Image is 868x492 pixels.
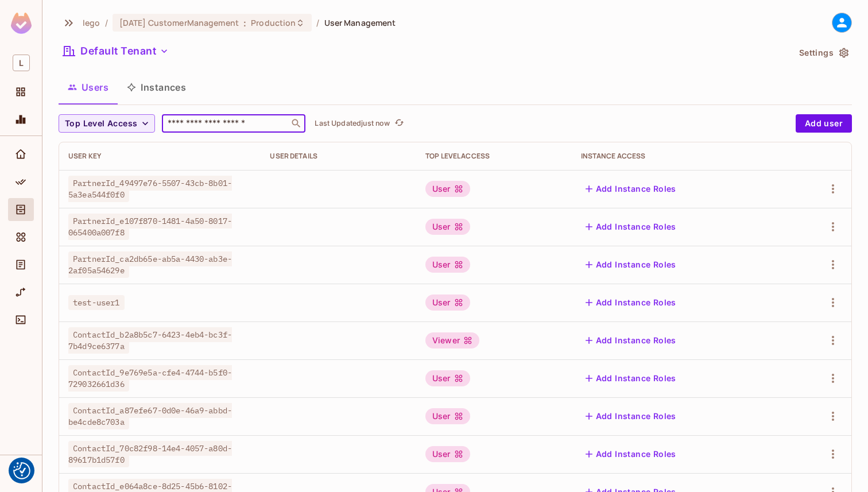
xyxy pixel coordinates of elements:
button: Top Level Access [59,114,155,133]
span: Top Level Access [65,117,137,131]
div: Directory [8,198,34,221]
div: Monitoring [8,108,34,131]
div: URL Mapping [8,281,34,304]
button: Add Instance Roles [581,369,681,388]
div: User [425,295,470,311]
span: PartnerId_49497e76-5507-43cb-8b01-5a3ea544f0f0 [68,176,232,202]
li: / [105,17,108,28]
span: the active workspace [83,17,100,28]
span: ContactId_70c82f98-14e4-4057-a80d-89617b1d57f0 [68,441,232,467]
span: ContactId_9e769e5a-cfe4-4744-b5f0-729032661d36 [68,365,232,392]
button: Add Instance Roles [581,255,681,274]
p: Last Updated just now [315,119,390,128]
span: ContactId_b2a8b5c7-6423-4eb4-bc3f-7b4d9ce6377a [68,327,232,354]
div: Workspace: lego [8,50,34,76]
button: Add Instance Roles [581,180,681,198]
div: User [425,408,470,424]
img: SReyMgAAAABJRU5ErkJggg== [11,13,32,34]
button: Default Tenant [59,42,173,60]
span: PartnerId_e107f870-1481-4a50-8017-065400a007f8 [68,214,232,240]
button: Consent Preferences [13,462,30,479]
button: Users [59,73,118,102]
div: User [425,181,470,197]
button: Add Instance Roles [581,331,681,350]
div: Projects [8,80,34,103]
div: Top Level Access [425,152,563,161]
span: Click to refresh data [390,117,406,130]
div: Audit Log [8,253,34,276]
span: test-user1 [68,295,125,310]
button: Instances [118,73,195,102]
span: ContactId_a87efe67-0d0e-46a9-abbd-be4cde8c703a [68,403,232,429]
span: [DATE] CustomerManagement [119,17,239,28]
div: Viewer [425,332,479,348]
span: PartnerId_ca2db65e-ab5a-4430-ab3e-2af05a54629e [68,251,232,278]
button: Add user [796,114,852,133]
span: refresh [394,118,404,129]
button: Settings [795,44,852,62]
span: User Management [324,17,396,28]
div: Instance Access [581,152,776,161]
button: refresh [392,117,406,130]
button: Add Instance Roles [581,445,681,463]
div: User [425,257,470,273]
div: Elements [8,226,34,249]
span: Production [251,17,296,28]
button: Add Instance Roles [581,293,681,312]
img: Revisit consent button [13,462,30,479]
div: Home [8,143,34,166]
span: L [13,55,30,71]
div: User [425,219,470,235]
button: Add Instance Roles [581,407,681,425]
div: User [425,446,470,462]
div: Connect [8,308,34,331]
div: User Details [270,152,407,161]
div: User Key [68,152,251,161]
li: / [316,17,319,28]
div: User [425,370,470,386]
button: Add Instance Roles [581,218,681,236]
div: Policy [8,171,34,193]
div: Help & Updates [8,462,34,485]
span: : [243,18,247,28]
